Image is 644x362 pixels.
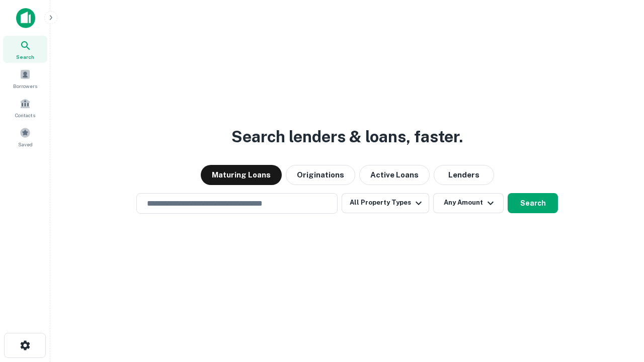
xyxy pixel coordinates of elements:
[231,125,463,149] h3: Search lenders & loans, faster.
[508,193,558,213] button: Search
[16,53,34,61] span: Search
[286,165,355,185] button: Originations
[3,123,47,150] a: Saved
[16,8,35,28] img: capitalize-icon.png
[3,94,47,121] a: Contacts
[15,111,35,119] span: Contacts
[342,193,429,213] button: All Property Types
[3,65,47,92] a: Borrowers
[3,36,47,63] a: Search
[434,165,494,185] button: Lenders
[359,165,430,185] button: Active Loans
[18,140,33,148] span: Saved
[594,282,644,330] iframe: Chat Widget
[201,165,282,185] button: Maturing Loans
[13,82,37,90] span: Borrowers
[433,193,504,213] button: Any Amount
